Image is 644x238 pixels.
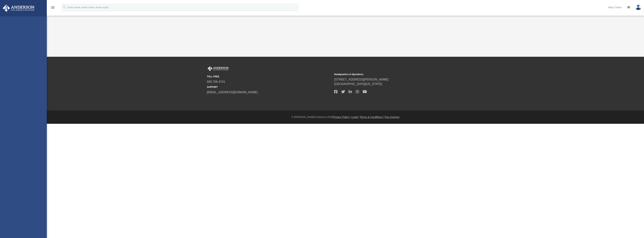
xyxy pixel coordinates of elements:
a: Terms & Conditions | [360,116,384,119]
a: [GEOGRAPHIC_DATA][US_STATE] [334,82,382,86]
img: Anderson Advisors Platinum Portal [2,4,36,12]
a: Privacy Policy | [333,116,351,119]
a: menu [51,7,55,10]
a: [EMAIL_ADDRESS][DOMAIN_NAME] [207,91,258,94]
i: menu [51,5,55,10]
i: search [63,5,67,9]
a: [STREET_ADDRESS][PERSON_NAME] [334,78,388,81]
a: Pay Invoices [385,116,399,119]
small: Headquarters & Operations [334,73,459,76]
img: User Pic [636,5,641,10]
a: Legal | [351,116,359,119]
small: SUPPORT [207,85,332,89]
img: Anderson Advisors Platinum Portal [207,66,229,71]
small: TOLL FREE [207,75,332,78]
a: 800.706.4741 [207,80,225,83]
div: © [PERSON_NAME] Advisors 2025 [47,115,644,119]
